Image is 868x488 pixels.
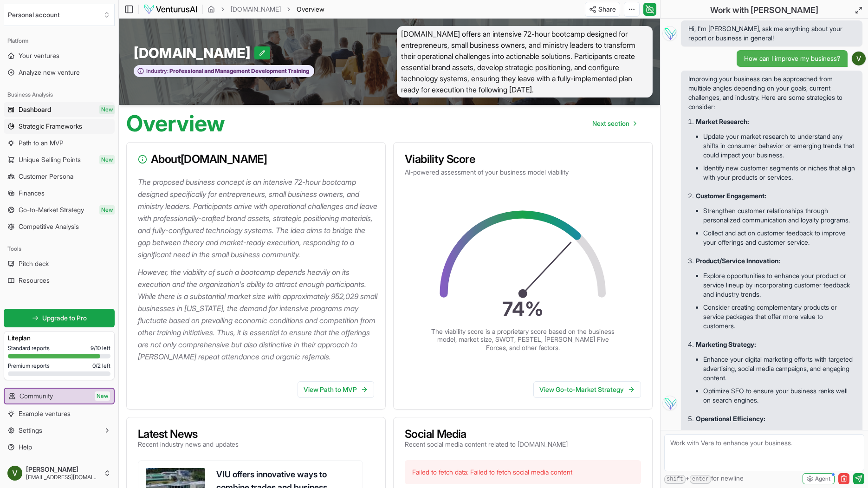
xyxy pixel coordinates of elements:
button: [PERSON_NAME][EMAIL_ADDRESS][DOMAIN_NAME] [4,462,115,484]
h3: Viability Score [405,154,641,165]
strong: Operational Efficiency: [696,415,765,423]
nav: pagination [585,114,643,133]
span: Share [598,5,616,14]
span: [DOMAIN_NAME] [134,45,254,61]
span: 9 / 10 left [91,345,110,352]
span: How can I improve my business? [744,54,840,63]
p: Recent industry news and updates [138,440,239,449]
span: Industry: [146,67,168,75]
span: Dashboard [19,105,51,114]
a: Competitive Analysis [4,219,115,234]
a: Path to an MVP [4,136,115,150]
h3: Lite plan [8,333,110,343]
a: DashboardNew [4,102,115,117]
img: ACg8ocKruYYD_Bt-37oIXCiOWeYteC2nRSUD6LGuC9n1nc-YIAdH6a08=s96-c [852,52,866,65]
span: Help [19,442,32,452]
a: Resources [4,273,115,288]
li: Explore opportunities to enhance your product or service lineup by incorporating customer feedbac... [703,269,855,301]
p: Recent social media content related to [DOMAIN_NAME] [405,440,568,449]
span: New [99,105,115,114]
img: Vera [662,396,677,410]
div: Failed to fetch data: Failed to fetch social media content [405,460,641,484]
span: New [99,205,115,215]
a: Analyze new venture [4,65,115,80]
strong: Market Research: [696,117,749,125]
div: Tools [4,241,115,256]
a: Help [4,440,115,455]
span: Premium reports [8,362,50,370]
span: Professional and Management Development Training [168,67,309,75]
span: Unique Selling Points [19,155,81,164]
span: 0 / 2 left [92,362,110,370]
h3: Latest News [138,429,239,440]
p: The proposed business concept is an intensive 72-hour bootcamp designed specifically for entrepre... [138,176,378,260]
a: CommunityNew [5,389,114,403]
button: Select an organization [4,4,115,26]
img: ACg8ocKruYYD_Bt-37oIXCiOWeYteC2nRSUD6LGuC9n1nc-YIAdH6a08=s96-c [7,466,22,481]
button: Agent [803,473,835,484]
a: Go-to-Market StrategyNew [4,202,115,217]
img: logo [143,4,198,15]
a: Your ventures [4,48,115,63]
span: Overview [297,5,324,14]
p: AI-powered assessment of your business model viability [405,168,641,177]
span: Hi, I'm [PERSON_NAME], ask me anything about your report or business in general! [688,24,855,43]
li: Streamline operations through automation and effective use of technology. [703,427,855,449]
button: Industry:Professional and Management Development Training [134,65,314,78]
span: Analyze new venture [19,68,80,77]
span: Your ventures [19,51,59,60]
span: [DOMAIN_NAME] offers an intensive 72-hour bootcamp designed for entrepreneurs, small business own... [397,26,653,98]
p: The viability score is a proprietary score based on the business model, market size, SWOT, PESTEL... [430,327,616,352]
li: Optimize SEO to ensure your business ranks well on search engines. [703,384,855,407]
a: Finances [4,186,115,201]
button: Settings [4,423,115,438]
li: Update your market research to understand any shifts in consumer behavior or emerging trends that... [703,130,855,162]
a: View Go-to-Market Strategy [533,381,641,398]
span: Finances [19,189,45,198]
li: Enhance your digital marketing efforts with targeted advertising, social media campaigns, and eng... [703,353,855,384]
span: Strategic Frameworks [19,122,82,131]
span: Go-to-Market Strategy [19,205,84,215]
span: Example ventures [19,409,71,418]
span: Pitch deck [19,259,49,268]
li: Identify new customer segments or niches that align with your products or services. [703,162,855,184]
a: Strategic Frameworks [4,119,115,134]
li: Strengthen customer relationships through personalized communication and loyalty programs. [703,204,855,227]
span: [PERSON_NAME] [26,465,100,474]
div: Business Analysis [4,87,115,102]
button: Share [585,2,620,17]
a: Go to next page [585,114,643,133]
text: 74 % [502,297,544,320]
div: Platform [4,33,115,48]
nav: breadcrumb [207,5,324,14]
span: Community [19,391,53,401]
strong: Marketing Strategy: [696,340,756,348]
h3: Social Media [405,429,568,440]
span: Competitive Analysis [19,222,79,231]
li: Consider creating complementary products or service packages that offer more value to customers. [703,301,855,332]
kbd: shift [664,475,686,484]
span: Upgrade to Pro [42,313,87,323]
p: However, the viability of such a bootcamp depends heavily on its execution and the organization's... [138,266,378,363]
span: Resources [19,276,50,285]
a: Unique Selling PointsNew [4,152,115,167]
a: Customer Persona [4,169,115,184]
h3: About [DOMAIN_NAME] [138,154,374,165]
a: Example ventures [4,406,115,421]
strong: Customer Engagement: [696,192,766,200]
a: View Path to MVP [298,381,374,398]
a: Upgrade to Pro [4,309,115,327]
strong: Product/Service Innovation: [696,257,780,265]
span: Customer Persona [19,172,73,181]
span: [EMAIL_ADDRESS][DOMAIN_NAME] [26,474,100,481]
h1: Overview [126,112,225,135]
span: Agent [815,475,830,482]
a: [DOMAIN_NAME] [231,5,281,14]
span: Standard reports [8,345,50,352]
span: Settings [19,426,42,435]
span: New [95,391,110,401]
span: + for newline [664,474,744,484]
span: New [99,155,115,164]
a: Pitch deck [4,256,115,271]
img: Vera [662,26,677,41]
